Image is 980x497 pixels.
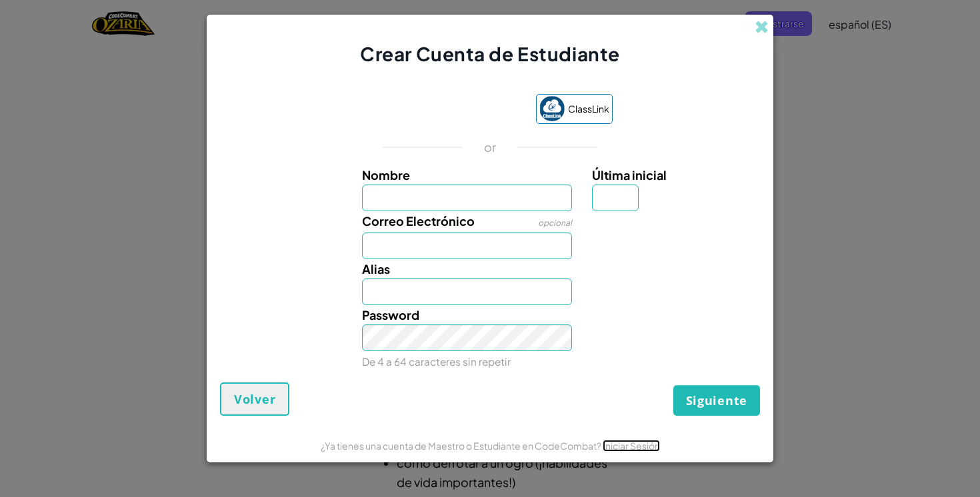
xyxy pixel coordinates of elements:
span: Nombre [362,167,410,183]
button: Siguiente [673,385,760,416]
a: Iniciar Sesión [603,440,660,452]
span: opcional [538,218,572,228]
iframe: Botón Iniciar sesión con Google [361,95,529,125]
img: classlink-logo-small.png [539,96,565,121]
span: Última inicial [592,167,667,183]
span: Correo Electrónico [362,213,475,229]
p: or [484,139,497,155]
span: ¿Ya tienes una cuenta de Maestro o Estudiante en CodeCombat? [321,440,603,452]
span: Crear Cuenta de Estudiante [360,42,620,65]
span: Siguiente [686,392,747,408]
span: Alias [362,261,390,276]
button: Volver [220,382,289,416]
span: Password [362,307,419,322]
span: ClassLink [568,99,609,119]
small: De 4 a 64 caracteres sin repetir [362,355,511,368]
span: Volver [234,391,275,407]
